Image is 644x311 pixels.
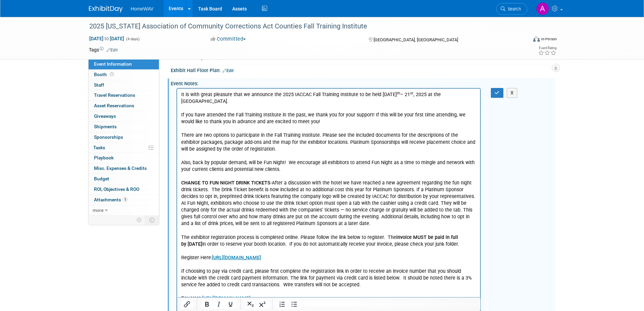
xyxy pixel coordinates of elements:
[89,90,159,101] a: Travel Reservations
[533,36,540,42] img: Format-Inperson.png
[93,207,103,213] span: more
[89,184,159,195] a: ROI, Objectives & ROO
[145,216,159,224] td: Toggle Event Tabs
[109,72,115,77] span: Booth not reserved yet
[288,299,300,309] button: Bullet list
[94,134,123,140] span: Sponsorships
[94,61,132,67] span: Event Information
[89,36,124,42] span: [DATE] [DATE]
[181,299,193,309] button: Insert/edit link
[106,48,118,52] a: Edit
[536,2,549,15] img: Amanda Jasper
[123,197,128,202] span: 5
[89,174,159,184] a: Budget
[201,299,213,309] button: Bold
[89,195,159,205] a: Attachments5
[89,163,159,174] a: Misc. Expenses & Credits
[94,186,139,192] span: ROI, Objectives & ROO
[131,6,154,12] span: HomeWAV
[94,113,116,119] span: Giveaways
[94,155,114,160] span: Playbook
[89,70,159,80] a: Booth
[507,88,518,98] button: X
[171,79,555,87] div: Event Notes:
[94,82,104,88] span: Staff
[225,299,236,309] button: Underline
[89,111,159,121] a: Giveaways
[505,6,521,12] span: Search
[496,3,527,15] a: Search
[94,103,134,108] span: Asset Reservations
[171,65,555,74] div: Exhibit Hall Floor Plan:
[257,299,268,309] button: Superscript
[245,299,256,309] button: Subscript
[222,68,234,73] a: Edit
[94,92,135,98] span: Travel Reservations
[89,122,159,132] a: Shipments
[89,6,123,13] img: ExhibitDay
[94,72,115,77] span: Booth
[487,35,557,45] div: Event Format
[103,36,110,41] span: to
[94,165,147,171] span: Misc. Expenses & Credits
[134,216,145,224] td: Personalize Event Tab Strip
[94,176,109,181] span: Budget
[213,299,224,309] button: Italic
[89,205,159,216] a: more
[89,153,159,163] a: Playbook
[277,299,288,309] button: Numbered list
[125,37,140,41] span: (4 days)
[94,124,117,129] span: Shipments
[87,20,517,32] div: 2025 [US_STATE] Association of Community Corrections Act Counties Fall Training Institute
[538,46,556,50] div: Event Rating
[89,80,159,90] a: Staff
[94,197,128,202] span: Attachments
[89,143,159,153] a: Tasks
[89,132,159,142] a: Sponsorships
[89,59,159,69] a: Event Information
[89,46,118,53] td: Tags
[374,37,458,42] span: [GEOGRAPHIC_DATA], [GEOGRAPHIC_DATA]
[89,101,159,111] a: Asset Reservations
[541,37,557,42] div: In-Person
[93,145,105,150] span: Tasks
[208,36,248,43] button: Committed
